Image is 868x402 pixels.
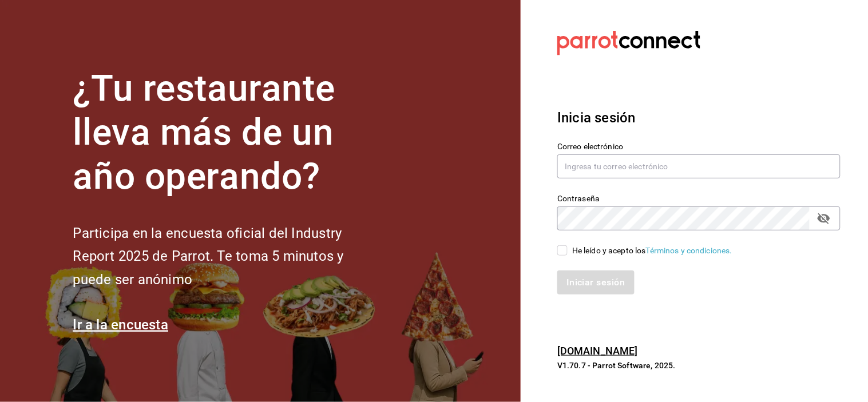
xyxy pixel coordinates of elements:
[73,317,168,333] a: Ir a la encuesta
[557,195,841,203] label: Contraseña
[557,360,841,371] p: V1.70.7 - Parrot Software, 2025.
[814,209,834,228] button: passwordField
[557,143,841,151] label: Correo electrónico
[646,246,732,255] a: Términos y condiciones.
[73,222,382,292] h2: Participa en la encuesta oficial del Industry Report 2025 de Parrot. Te toma 5 minutos y puede se...
[557,345,638,357] a: [DOMAIN_NAME]
[557,108,841,128] h3: Inicia sesión
[572,245,732,257] div: He leído y acepto los
[557,154,841,178] input: Ingresa tu correo electrónico
[73,67,382,198] h1: ¿Tu restaurante lleva más de un año operando?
